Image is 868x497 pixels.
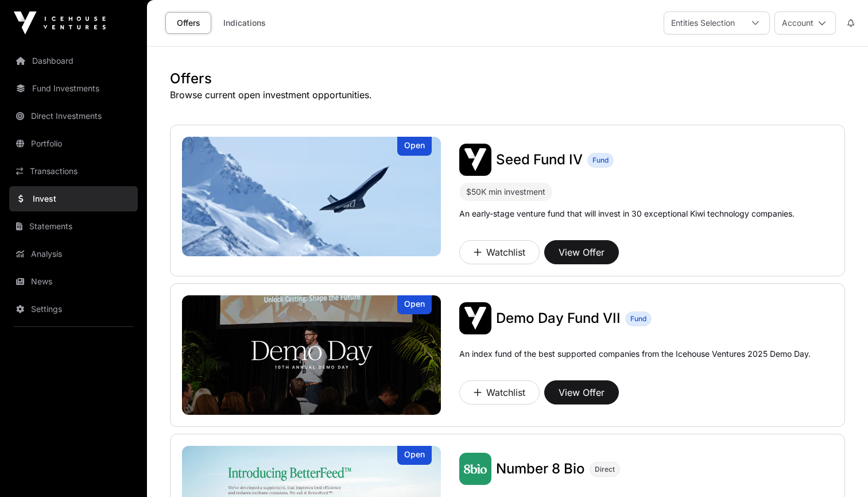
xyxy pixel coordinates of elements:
span: Direct [595,465,615,474]
img: Demo Day Fund VII [182,295,441,415]
div: Entities Selection [664,12,742,34]
div: Open [397,137,432,156]
img: Icehouse Ventures Logo [14,11,106,34]
p: An early-stage venture fund that will invest in 30 exceptional Kiwi technology companies. [459,208,795,219]
button: View Offer [544,380,619,404]
a: Seed Fund IVOpen [182,137,441,256]
button: Account [774,11,836,34]
span: Demo Day Fund VII [496,310,621,326]
a: Direct Investments [9,103,138,129]
div: Open [397,295,432,314]
a: Statements [9,214,138,239]
a: Demo Day Fund VIIOpen [182,295,441,415]
a: Indications [216,12,273,34]
iframe: Chat Widget [811,442,868,497]
a: Fund Investments [9,76,138,101]
button: View Offer [544,240,619,264]
div: $50K min investment [459,183,552,201]
p: Browse current open investment opportunities. [170,88,845,102]
a: Dashboard [9,48,138,74]
a: Invest [9,186,138,211]
a: Number 8 Bio [496,460,585,478]
img: Seed Fund IV [182,137,441,256]
span: Seed Fund IV [496,151,583,168]
a: Settings [9,296,138,322]
a: Transactions [9,159,138,184]
div: Open [397,446,432,465]
img: Number 8 Bio [459,453,491,485]
span: Fund [592,156,609,165]
a: Seed Fund IV [496,151,583,169]
a: Analysis [9,241,138,267]
h1: Offers [170,70,845,88]
span: Fund [630,314,646,323]
span: Number 8 Bio [496,460,585,477]
button: Watchlist [459,380,540,404]
button: Watchlist [459,240,540,264]
a: Demo Day Fund VII [496,309,621,328]
div: $50K min investment [466,185,545,199]
img: Seed Fund IV [459,144,491,176]
p: An index fund of the best supported companies from the Icehouse Ventures 2025 Demo Day. [459,348,811,360]
a: News [9,269,138,294]
a: Offers [165,12,211,34]
a: Portfolio [9,131,138,156]
img: Demo Day Fund VII [459,302,491,334]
